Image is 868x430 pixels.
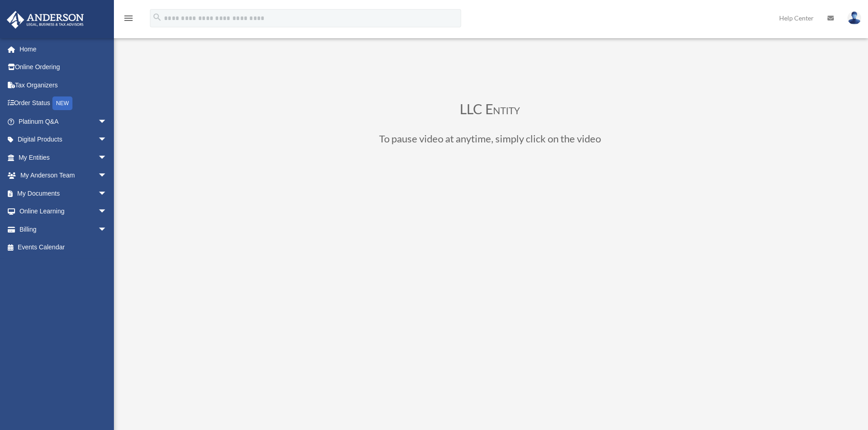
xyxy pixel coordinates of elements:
a: Online Ordering [6,58,121,76]
a: Events Calendar [6,238,121,257]
span: arrow_drop_down [98,131,116,149]
a: Billingarrow_drop_down [6,220,121,238]
i: menu [123,13,134,24]
span: arrow_drop_down [98,112,116,131]
a: Home [6,40,121,58]
span: arrow_drop_down [98,202,116,221]
a: My Anderson Teamarrow_drop_down [6,167,121,185]
img: Anderson Advisors Platinum Portal [4,11,87,29]
a: My Documentsarrow_drop_down [6,184,121,202]
img: User Pic [847,11,861,25]
h3: LLC Entity [244,102,736,120]
a: Order StatusNEW [6,94,121,113]
a: My Entitiesarrow_drop_down [6,148,121,167]
a: Platinum Q&Aarrow_drop_down [6,112,121,131]
span: arrow_drop_down [98,167,116,185]
span: arrow_drop_down [98,148,116,167]
a: Digital Productsarrow_drop_down [6,131,121,149]
span: arrow_drop_down [98,184,116,203]
a: menu [123,16,134,24]
a: Tax Organizers [6,76,121,94]
a: Online Learningarrow_drop_down [6,202,121,221]
h3: To pause video at anytime, simply click on the video [244,134,736,148]
span: arrow_drop_down [98,220,116,239]
div: NEW [52,96,72,110]
i: search [152,12,162,22]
